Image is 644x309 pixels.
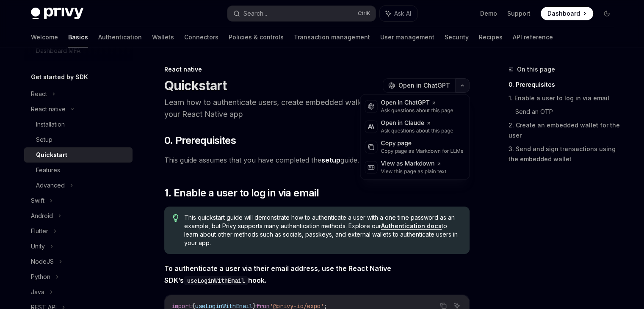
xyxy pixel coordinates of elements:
div: Advanced [36,180,65,190]
a: Transaction management [294,27,370,47]
div: Open in ChatGPT [381,99,453,107]
h1: Quickstart [164,78,227,93]
strong: To authenticate a user via their email address, use the React Native SDK’s hook. [164,264,391,284]
div: Open in Claude [381,119,453,127]
div: Swift [31,196,44,206]
a: 3. Send and sign transactions using the embedded wallet [509,142,620,166]
span: Ask AI [394,9,411,18]
div: View this page as plain text [381,168,446,175]
div: React native [31,104,66,114]
div: Quickstart [36,150,67,160]
div: NodeJS [31,257,54,267]
div: Installation [36,119,65,130]
a: Wallets [152,27,174,47]
span: On this page [517,64,555,74]
img: dark logo [31,8,83,19]
a: Setup [24,132,133,147]
h5: Get started by SDK [31,72,88,82]
span: Dashboard [547,9,580,18]
div: Copy page as Markdown for LLMs [381,148,463,154]
a: 0. Prerequisites [509,78,620,91]
button: Ask AI [380,6,417,21]
a: Authentication [98,27,142,47]
div: Flutter [31,226,48,236]
div: Unity [31,241,45,251]
div: Ask questions about this page [381,127,453,134]
span: Ctrl K [358,10,370,17]
a: 1. Enable a user to log in via email [509,91,620,105]
button: Toggle dark mode [600,7,614,20]
div: Features [36,165,60,175]
button: Search...CtrlK [227,6,376,21]
div: Search... [243,8,267,19]
a: Security [445,27,469,47]
a: Send an OTP [515,105,620,119]
svg: Tip [173,214,179,222]
a: User management [380,27,434,47]
div: Python [31,272,50,282]
a: Basics [68,27,88,47]
div: Ask questions about this page [381,107,453,114]
div: Copy page [381,139,463,148]
a: Demo [480,9,497,18]
a: Features [24,163,133,178]
div: React native [164,65,470,74]
div: Setup [36,135,53,145]
a: setup [321,156,340,165]
span: This quickstart guide will demonstrate how to authenticate a user with a one time password as an ... [184,213,461,247]
code: useLoginWithEmail [184,276,248,285]
a: Recipes [479,27,503,47]
span: This guide assumes that you have completed the guide. [164,154,470,166]
a: Dashboard [541,7,593,20]
a: Policies & controls [229,27,284,47]
div: Java [31,287,44,297]
div: Android [31,211,53,221]
a: API reference [513,27,553,47]
button: Open in ChatGPT [383,78,455,93]
div: React [31,89,47,99]
span: 1. Enable a user to log in via email [164,186,319,200]
a: 2. Create an embedded wallet for the user [509,119,620,142]
a: Quickstart [24,147,133,163]
a: Authentication docs [381,222,442,230]
div: View as Markdown [381,160,446,168]
a: Installation [24,117,133,132]
p: Learn how to authenticate users, create embedded wallets, and send transactions in your React Nat... [164,97,470,120]
a: Support [507,9,531,18]
span: Open in ChatGPT [398,81,450,90]
span: 0. Prerequisites [164,134,236,147]
a: Connectors [184,27,218,47]
a: Welcome [31,27,58,47]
